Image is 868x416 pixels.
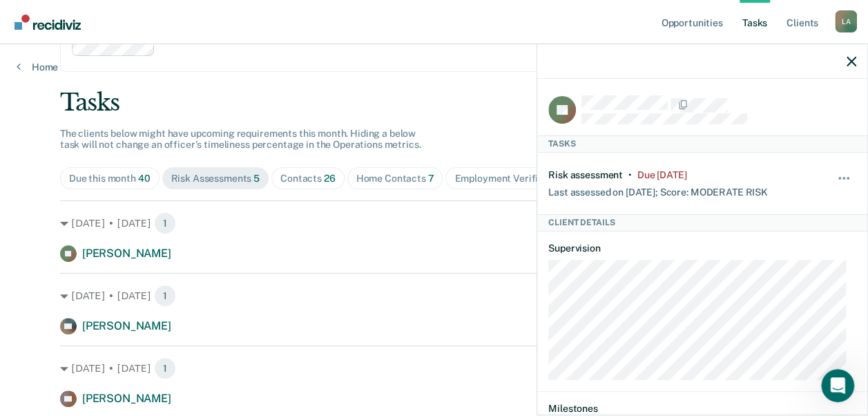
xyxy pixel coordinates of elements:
[64,222,213,249] button: Send us a message
[15,15,81,30] img: Recidiviz
[49,216,84,230] div: Claycia
[55,323,83,333] span: Home
[835,10,857,32] button: Profile dropdown button
[60,285,808,307] div: [DATE] • [DATE]
[49,113,84,128] div: Claycia
[637,169,687,181] div: Due 4 months ago
[821,369,854,402] iframe: Intercom live chat
[132,62,174,77] div: • 2m ago
[16,202,44,229] img: Profile image for Claycia
[171,173,260,185] div: Risk Assessments
[548,181,768,198] div: Last assessed on [DATE]; Score: MODERATE RISK
[138,289,276,344] button: Messages
[17,61,58,73] a: Home
[242,6,267,30] div: Close
[537,135,867,152] div: Tasks
[69,173,151,185] div: Due this month
[102,6,177,30] h1: Messages
[154,285,176,307] span: 1
[60,212,808,234] div: [DATE] • [DATE]
[49,62,129,77] div: [PERSON_NAME]
[548,403,856,415] dt: Milestones
[356,173,434,185] div: Home Contacts
[548,243,856,254] dt: Supervision
[49,267,84,281] div: Claycia
[324,173,336,184] span: 26
[87,216,126,230] div: • [DATE]
[132,164,171,179] div: • [DATE]
[253,173,260,184] span: 5
[428,173,434,184] span: 7
[87,113,126,128] div: • [DATE]
[60,357,808,379] div: [DATE] • [DATE]
[454,173,578,185] div: Employment Verification
[16,151,44,178] img: Profile image for Kim
[628,169,632,181] div: •
[87,267,126,281] div: • [DATE]
[82,319,171,332] span: [PERSON_NAME]
[49,164,129,179] div: [PERSON_NAME]
[180,323,233,333] span: Messages
[82,392,171,405] span: [PERSON_NAME]
[138,173,151,184] span: 40
[60,88,808,117] div: Tasks
[154,357,176,379] span: 1
[548,169,623,181] div: Risk assessment
[16,100,44,127] img: Profile image for Claycia
[537,214,867,231] div: Client Details
[82,247,171,260] span: [PERSON_NAME]
[60,128,421,151] span: The clients below might have upcoming requirements this month. Hiding a below task will not chang...
[16,48,44,76] img: Profile image for Kim
[16,253,44,281] img: Profile image for Claycia
[280,173,336,185] div: Contacts
[835,10,857,32] div: L A
[154,212,176,234] span: 1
